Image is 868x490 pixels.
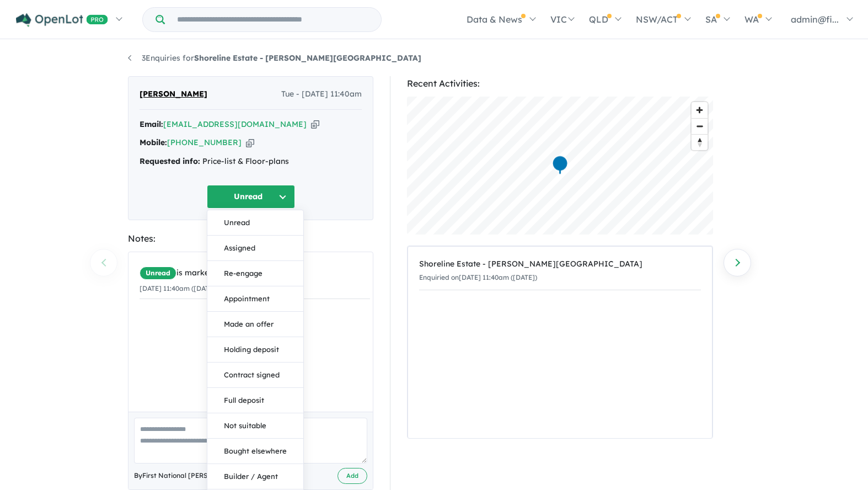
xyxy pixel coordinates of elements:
span: Reset bearing to north [692,135,708,150]
span: By First National [PERSON_NAME] [134,470,244,481]
button: Holding deposit [207,337,303,363]
button: Unread [207,210,303,236]
button: Assigned [207,236,303,261]
div: Shoreline Estate - [PERSON_NAME][GEOGRAPHIC_DATA] [419,258,701,271]
a: [EMAIL_ADDRESS][DOMAIN_NAME] [163,119,307,129]
input: Try estate name, suburb, builder or developer [167,8,379,31]
small: [DATE] 11:40am ([DATE]) [140,284,218,292]
button: Contract signed [207,363,303,388]
a: Shoreline Estate - [PERSON_NAME][GEOGRAPHIC_DATA]Enquiried on[DATE] 11:40am ([DATE]) [419,252,701,290]
canvas: Map [407,97,713,235]
strong: Requested info: [140,156,200,166]
button: Zoom in [692,102,708,118]
button: Unread [207,185,295,209]
strong: Shoreline Estate - [PERSON_NAME][GEOGRAPHIC_DATA] [194,53,421,63]
strong: Mobile: [140,137,167,147]
button: Builder / Agent [207,464,303,489]
img: Openlot PRO Logo White [16,13,108,27]
a: [PHONE_NUMBER] [167,137,242,147]
button: Made an offer [207,312,303,337]
button: Add [337,468,367,484]
small: Enquiried on [DATE] 11:40am ([DATE]) [419,273,537,281]
button: Appointment [207,286,303,312]
button: Reset bearing to north [692,134,708,150]
div: is marked. [140,267,370,280]
button: Re-engage [207,261,303,286]
button: Copy [246,137,254,148]
div: Notes: [128,231,373,246]
button: Not suitable [207,413,303,439]
span: Tue - [DATE] 11:40am [281,88,362,101]
button: Copy [311,119,319,130]
strong: Email: [140,119,163,129]
span: Unread [140,267,176,280]
div: Map marker [552,155,569,175]
span: [PERSON_NAME] [140,88,207,101]
span: Zoom out [692,119,708,134]
nav: breadcrumb [128,52,740,65]
div: Price-list & Floor-plans [140,155,362,168]
button: Full deposit [207,388,303,413]
button: Zoom out [692,118,708,134]
button: Bought elsewhere [207,439,303,464]
a: 3Enquiries forShoreline Estate - [PERSON_NAME][GEOGRAPHIC_DATA] [128,53,421,63]
span: admin@fi... [791,14,839,25]
div: Recent Activities: [407,76,713,91]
